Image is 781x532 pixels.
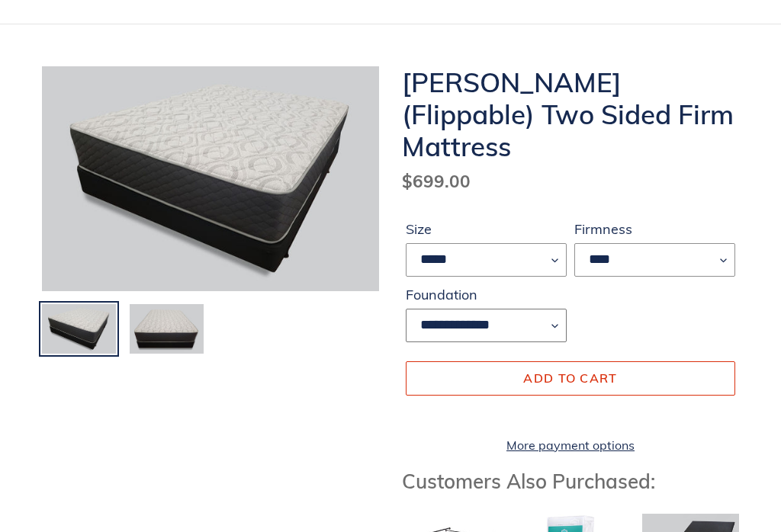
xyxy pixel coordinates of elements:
[406,284,567,305] label: Foundation
[406,436,735,454] a: More payment options
[523,370,617,386] span: Add to cart
[402,170,471,192] span: $699.00
[406,219,567,239] label: Size
[574,219,735,239] label: Firmness
[402,470,739,493] h3: Customers Also Purchased:
[128,303,205,355] img: Load image into Gallery viewer, Del Ray (Flippable) Two Sided Firm Mattress
[40,303,117,355] img: Load image into Gallery viewer, Del Ray (Flippable) Two Sided Firm Mattress
[406,361,735,395] button: Add to cart
[402,66,739,162] h1: [PERSON_NAME] (Flippable) Two Sided Firm Mattress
